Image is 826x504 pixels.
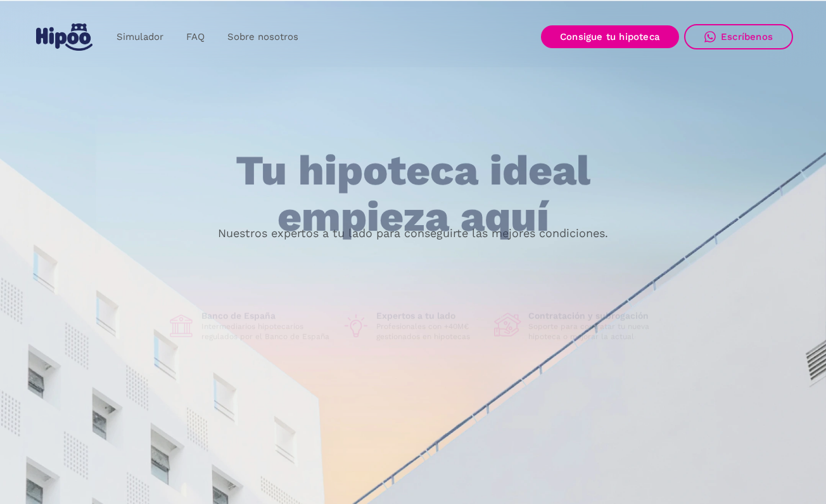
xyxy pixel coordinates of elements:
h1: Tu hipoteca ideal empieza aquí [173,148,653,240]
a: Sobre nosotros [216,25,310,49]
a: FAQ [175,25,216,49]
h1: Banco de España [201,310,332,321]
div: Escríbenos [721,31,773,42]
a: Escríbenos [684,24,793,49]
h1: Expertos a tu lado [376,310,484,321]
a: Consigue tu hipoteca [541,25,679,48]
h1: Contratación y subrogación [528,310,659,321]
a: Simulador [105,25,175,49]
a: home [33,18,95,56]
p: Intermediarios hipotecarios regulados por el Banco de España [201,321,332,342]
